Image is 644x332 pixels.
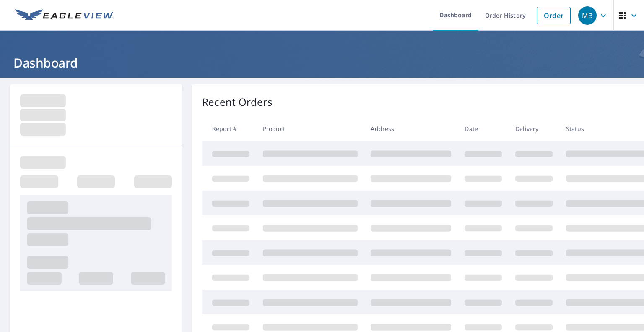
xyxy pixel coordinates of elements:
div: MB [578,6,597,25]
th: Address [364,116,458,141]
h1: Dashboard [10,54,634,71]
a: Order [537,7,571,24]
th: Date [458,116,509,141]
p: Recent Orders [202,94,273,110]
img: EV Logo [15,9,114,22]
th: Delivery [509,116,559,141]
th: Report # [202,116,256,141]
th: Product [256,116,364,141]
